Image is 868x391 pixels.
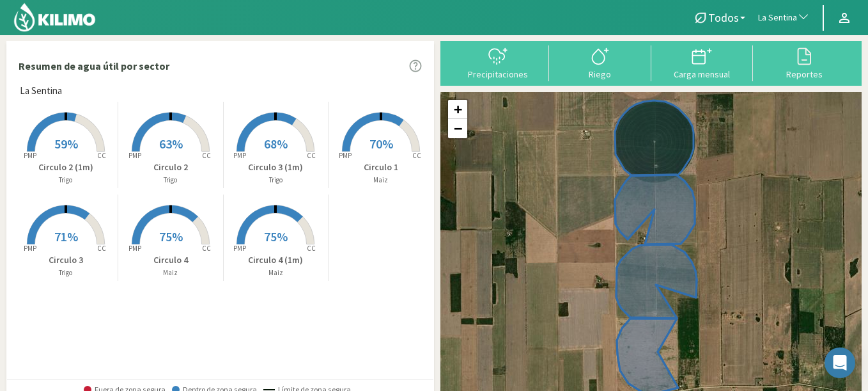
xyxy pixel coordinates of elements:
[224,253,328,267] p: Circulo 4 (1m)
[159,136,183,152] span: 63%
[753,45,855,79] button: Reportes
[23,151,36,160] tspan: PMP
[118,267,222,278] p: Maiz
[651,45,754,79] button: Carga mensual
[264,228,288,244] span: 75%
[118,175,222,186] p: Trigo
[757,70,851,79] div: Reportes
[233,151,246,160] tspan: PMP
[448,100,467,119] a: Zoom in
[549,45,651,79] button: Riego
[202,151,211,160] tspan: CC
[224,267,328,278] p: Maiz
[202,244,211,253] tspan: CC
[118,253,222,267] p: Circulo 4
[19,58,169,74] p: Resumen de agua útil por sector
[13,253,118,267] p: Circulo 3
[23,244,36,253] tspan: PMP
[447,45,549,79] button: Precipitaciones
[448,119,467,138] a: Zoom out
[54,228,78,244] span: 71%
[20,84,62,99] span: La Sentina
[264,136,288,152] span: 68%
[329,175,433,186] p: Maiz
[307,244,316,253] tspan: CC
[451,70,545,79] div: Precipitaciones
[97,244,106,253] tspan: CC
[369,136,393,152] span: 70%
[553,70,647,79] div: Riego
[412,151,421,160] tspan: CC
[13,161,118,174] p: Circulo 2 (1m)
[13,2,97,33] img: Kilimo
[329,161,433,174] p: Circulo 1
[655,70,750,79] div: Carga mensual
[13,175,118,186] p: Trigo
[118,161,222,174] p: Circulo 2
[54,136,78,152] span: 59%
[128,244,141,253] tspan: PMP
[159,228,183,244] span: 75%
[339,151,352,160] tspan: PMP
[758,12,797,24] span: La Sentina
[708,11,739,24] span: Todos
[752,4,816,32] button: La Sentina
[307,151,316,160] tspan: CC
[128,151,141,160] tspan: PMP
[97,151,106,160] tspan: CC
[224,161,328,174] p: Circulo 3 (1m)
[224,175,328,186] p: Trigo
[233,244,246,253] tspan: PMP
[13,267,118,278] p: Trigo
[825,347,855,378] div: Open Intercom Messenger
